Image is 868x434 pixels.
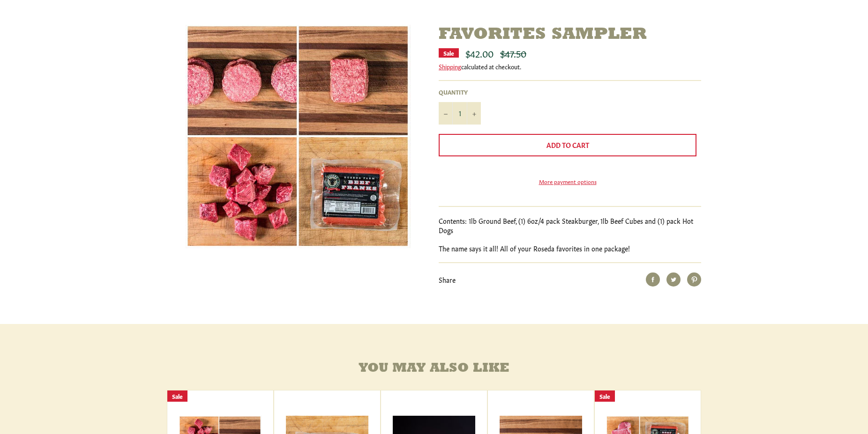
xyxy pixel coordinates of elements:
[465,46,494,59] span: $42.00
[439,275,456,284] span: Share
[439,216,701,235] p: Contents: 1lb Ground Beef, (1) 6oz/4 pack Steakburger, 1lb Beef Cubes and (1) pack Hot Dogs
[439,62,461,71] a: Shipping
[439,25,701,45] h1: Favorites Sampler
[467,102,481,125] button: Increase item quantity by one
[439,177,696,185] a: More payment options
[167,361,701,376] h4: You may also like
[439,102,453,125] button: Reduce item quantity by one
[439,48,459,58] div: Sale
[546,140,589,149] span: Add to Cart
[167,390,187,402] div: Sale
[439,88,481,96] label: Quantity
[439,62,701,71] div: calculated at checkout.
[595,390,615,402] div: Sale
[186,25,411,248] img: Favorites Sampler
[439,134,696,156] button: Add to Cart
[439,244,701,253] p: The name says it all! All of your Roseda favorites in one package!
[500,46,526,59] s: $47.50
